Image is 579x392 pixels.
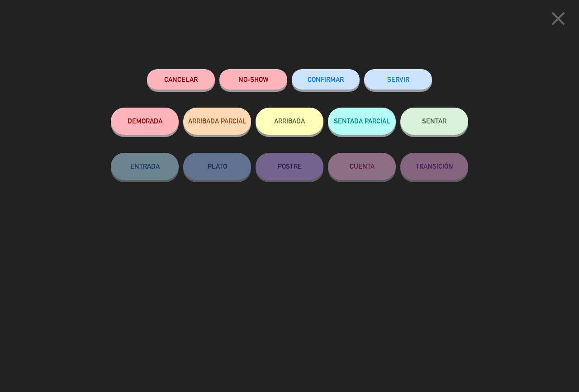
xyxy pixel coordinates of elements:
button: SERVIR [364,69,432,90]
button: TRANSICIÓN [400,153,468,180]
span: SENTAR [422,117,446,125]
button: NO-SHOW [219,69,287,90]
button: ARRIBADA [256,108,323,135]
i: close [547,7,570,30]
button: DEMORADA [111,108,179,135]
button: Cancelar [147,69,215,90]
button: SENTADA PARCIAL [328,108,396,135]
button: SENTAR [400,108,468,135]
button: PLATO [183,153,251,180]
button: CUENTA [328,153,396,180]
button: close [544,7,572,33]
button: CONFIRMAR [292,69,360,90]
span: CONFIRMAR [308,76,344,83]
button: ENTRADA [111,153,179,180]
span: ARRIBADA PARCIAL [188,117,247,125]
button: POSTRE [256,153,323,180]
button: ARRIBADA PARCIAL [183,108,251,135]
